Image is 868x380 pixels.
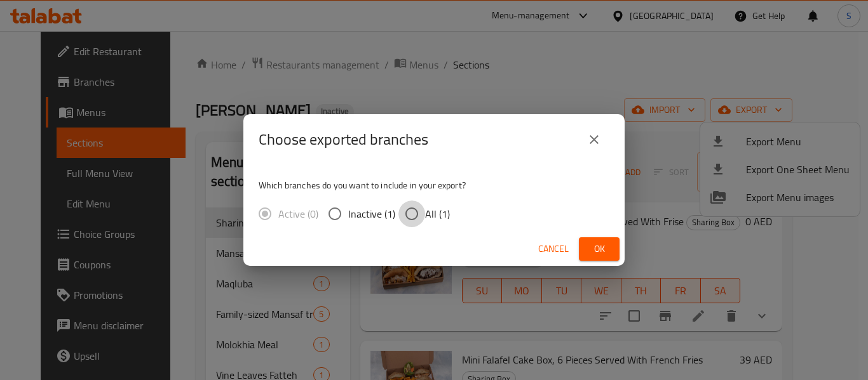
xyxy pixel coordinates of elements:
[579,124,609,155] button: close
[533,237,574,261] button: Cancel
[538,241,569,257] span: Cancel
[259,179,609,192] p: Which branches do you want to include in your export?
[259,129,428,150] h2: Choose exported branches
[589,241,609,257] span: Ok
[425,206,450,221] span: All (1)
[278,206,318,221] span: Active (0)
[348,206,395,221] span: Inactive (1)
[579,237,620,261] button: Ok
